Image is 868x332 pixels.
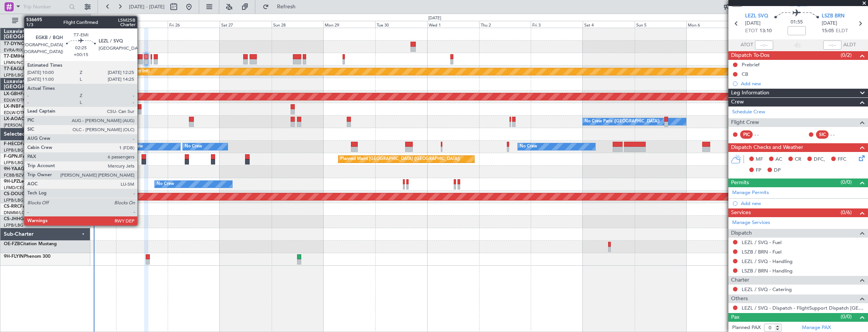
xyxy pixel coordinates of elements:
[8,15,82,27] button: All Aircraft
[270,4,302,9] span: Refresh
[742,268,793,274] a: LSZB / BRN - Handling
[742,286,792,293] a: LEZL / SVQ - Catering
[731,313,739,322] span: Pax
[731,98,744,106] span: Crew
[822,20,837,27] span: [DATE]
[4,242,57,246] a: OE-FZBCitation Mustang
[4,92,41,96] a: LX-GBHFalcon 7X
[531,21,583,28] div: Fri 3
[774,167,781,174] span: DP
[259,1,305,13] button: Refresh
[4,217,20,221] span: CS-JHH
[323,21,375,28] div: Mon 29
[23,1,67,13] input: Trip Number
[4,179,43,184] a: 9H-LPZLegacy 500
[830,131,848,138] div: - -
[731,276,749,285] span: Charter
[759,27,772,35] span: 13:10
[4,172,24,178] a: FCBB/BZV
[841,313,852,321] span: (0/0)
[4,60,26,66] a: LFMN/NCE
[836,27,848,35] span: ELDT
[841,208,852,216] span: (0/6)
[732,108,765,116] a: Schedule Crew
[745,20,761,27] span: [DATE]
[340,153,460,165] div: Planned Maint [GEOGRAPHIC_DATA] ([GEOGRAPHIC_DATA])
[741,41,753,49] span: ATOT
[742,61,759,68] div: Prebrief
[220,21,272,28] div: Sat 27
[20,18,80,23] span: All Aircraft
[742,305,864,311] a: LEZL / SVQ - Dispatch - FlightSupport Dispatch [GEOGRAPHIC_DATA]
[427,21,479,28] div: Wed 1
[731,208,751,217] span: Services
[4,110,26,116] a: EDLW/DTM
[4,117,58,121] a: LX-AOACitation Mustang
[4,192,22,196] span: CS-DOU
[755,41,773,50] input: --:--
[4,185,26,191] a: LFMD/CEQ
[4,104,19,109] span: LX-INB
[742,258,793,265] a: LEZL / SVQ - Handling
[732,189,769,197] a: Manage Permits
[795,156,801,163] span: CR
[428,15,441,22] div: [DATE]
[4,197,24,203] a: LFPB/LBG
[4,254,24,259] span: 9H-FLYIN
[4,204,20,209] span: CS-RRC
[822,27,834,35] span: 15:05
[92,15,105,22] div: [DATE]
[4,210,27,216] a: DNMM/LOS
[745,27,758,35] span: ETOT
[756,167,761,174] span: FP
[731,51,769,60] span: Dispatch To-Dos
[4,92,20,96] span: LX-GBH
[585,116,660,127] div: No Crew Paris ([GEOGRAPHIC_DATA])
[4,67,22,71] span: T7-EAGL
[4,117,21,121] span: LX-AOA
[520,141,537,152] div: No Crew
[4,154,49,159] a: F-GPNJFalcon 900EX
[4,147,24,153] a: LFPB/LBG
[479,21,531,28] div: Thu 2
[4,47,23,53] a: EVRA/RIX
[4,254,50,259] a: 9H-FLYINPhenom 300
[75,66,149,77] div: Planned Maint Dubai (Al Maktoum Intl)
[4,167,21,171] span: 9H-YAA
[129,3,165,10] span: [DATE] - [DATE]
[4,204,49,209] a: CS-RRCFalcon 900LX
[742,239,782,246] a: LEZL / SVQ - Fuel
[740,130,753,139] div: PIC
[731,229,752,238] span: Dispatch
[731,118,759,127] span: Flight Crew
[741,80,864,87] div: Add new
[732,219,770,227] a: Manage Services
[4,42,53,46] a: T7-DYNChallenger 604
[841,51,852,59] span: (0/2)
[116,21,168,28] div: Thu 25
[4,67,43,71] a: T7-EAGLFalcon 8X
[731,143,803,152] span: Dispatch Checks and Weather
[4,179,19,184] span: 9H-LPZ
[731,179,749,187] span: Permits
[4,167,47,171] a: 9H-YAAGlobal 5000
[742,71,748,77] div: CB
[4,217,46,221] a: CS-JHHGlobal 6000
[841,178,852,186] span: (0/0)
[375,21,427,28] div: Tue 30
[742,249,782,255] a: LSZB / BRN - Fuel
[816,130,829,139] div: SIC
[822,13,844,20] span: LSZB BRN
[755,131,772,138] div: - -
[272,21,324,28] div: Sun 28
[4,142,20,146] span: F-HECD
[843,41,856,49] span: ALDT
[4,242,20,246] span: OE-FZB
[756,156,763,163] span: MF
[157,179,174,190] div: No Crew
[4,42,21,46] span: T7-DYN
[168,21,220,28] div: Fri 26
[126,141,143,152] div: No Crew
[741,200,864,207] div: Add new
[4,104,64,109] a: LX-INBFalcon 900EX EASy II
